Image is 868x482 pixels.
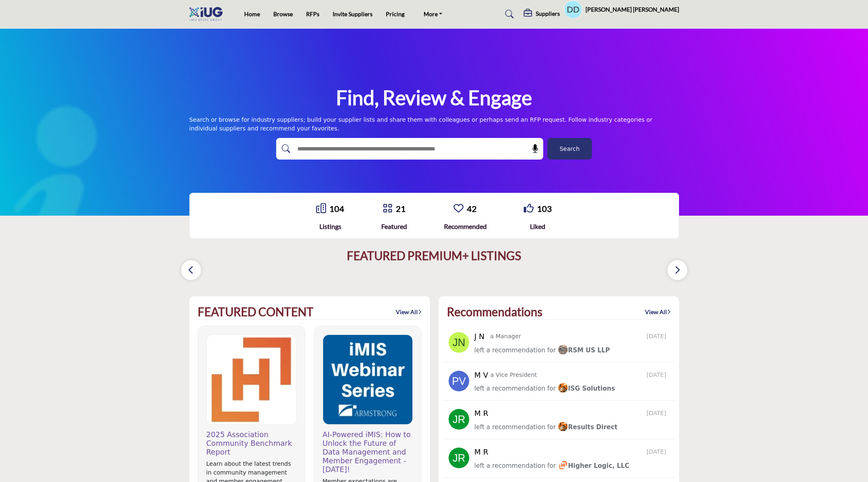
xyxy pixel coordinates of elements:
[449,409,469,430] img: avtar-image
[645,308,671,316] a: View All
[586,5,679,14] h5: [PERSON_NAME] [PERSON_NAME]
[647,332,669,341] span: [DATE]
[333,10,373,17] a: Invite Suppliers
[558,383,568,393] img: image
[447,305,542,319] h2: Recommendations
[396,204,406,214] a: 21
[381,221,407,231] div: Featured
[474,462,556,470] span: left a recommendation for
[474,423,556,431] span: left a recommendation for
[418,8,449,20] a: More
[524,203,534,213] i: Go to Liked
[558,422,618,433] a: imageResults Direct
[273,10,293,17] a: Browse
[207,335,296,424] img: Logo of Higher Logic, LLC, click to view details
[244,10,260,17] a: Home
[559,145,579,153] span: Search
[558,461,630,471] a: imageHigher Logic, LLC
[647,371,669,379] span: [DATE]
[189,7,227,21] img: Site Logo
[537,204,552,214] a: 103
[323,430,413,474] h3: AI-Powered iMIS: How to Unlock the Future of Data Management and Member Engagement - [DATE]!
[524,221,552,231] div: Liked
[536,10,560,17] h5: Suppliers
[490,371,537,379] p: a Vice President
[524,9,560,19] div: Suppliers
[449,448,469,468] img: avtar-image
[347,249,521,263] h2: FEATURED PREMIUM+ LISTINGS
[316,221,344,231] div: Listings
[647,448,669,456] span: [DATE]
[444,221,487,231] div: Recommended
[647,409,669,418] span: [DATE]
[474,385,556,392] span: left a recommendation for
[558,344,568,355] img: image
[474,347,556,354] span: left a recommendation for
[306,10,319,17] a: RFPs
[449,332,469,353] img: avtar-image
[454,203,463,214] a: Go to Recommended
[383,203,392,214] a: Go to Featured
[396,308,422,316] a: View All
[558,384,615,394] a: imageISG Solutions
[474,448,488,457] h5: M R
[558,385,615,392] span: ISG Solutions
[329,204,344,214] a: 104
[323,335,412,424] img: Logo of Armstrong Enterprise Communications, click to view details
[386,10,405,17] a: Pricing
[449,371,469,391] img: avtar-image
[474,332,488,341] h5: J N
[490,332,521,341] p: a Manager
[206,430,297,457] h3: 2025 Association Community Benchmark Report
[558,423,618,431] span: Results Direct
[467,204,477,214] a: 42
[198,305,314,319] h2: FEATURED CONTENT
[336,85,532,111] h1: Find, Review & Engage
[497,7,519,21] a: Search
[558,460,568,470] img: image
[564,0,582,19] button: Show hide supplier dropdown
[558,345,610,356] a: imageRSM US LLP
[474,409,488,418] h5: M R
[189,116,679,133] div: Search or browse for industry suppliers; build your supplier lists and share them with colleagues...
[558,462,630,470] span: Higher Logic, LLC
[547,138,592,160] button: Search
[558,421,568,432] img: image
[474,371,488,380] h5: M V
[558,347,610,354] span: RSM US LLP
